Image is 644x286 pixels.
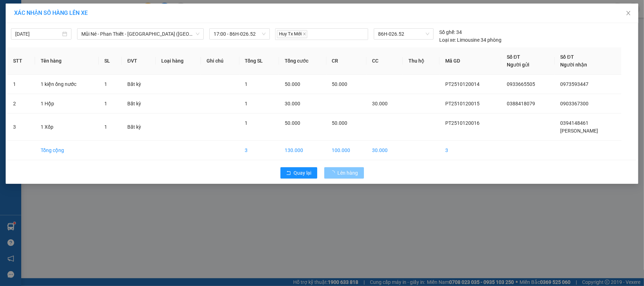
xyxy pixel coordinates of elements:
th: Tổng SL [239,47,279,75]
span: PT2510120015 [445,101,480,106]
span: 0903367300 [561,101,589,106]
td: 3 [440,141,501,160]
td: Bất kỳ [122,113,156,141]
span: 86H-026.52 [378,29,430,39]
td: Bất kỳ [122,75,156,94]
span: 1 [245,101,248,106]
span: down [196,32,200,36]
span: 30.000 [372,101,388,106]
b: [PERSON_NAME] [9,46,40,79]
span: PT2510120016 [445,120,480,126]
td: 3 [7,113,35,141]
span: Loại xe: [439,36,456,44]
span: PT2510120014 [445,81,480,87]
th: ĐVT [122,47,156,75]
span: 50.000 [285,120,300,126]
span: Quay lại [294,169,312,177]
span: Mũi Né - Phan Thiết - Sài Gòn (CT Km14) [81,29,199,39]
div: Limousine 34 phòng [439,36,501,44]
th: Mã GD [440,47,501,75]
th: SL [99,47,122,75]
td: 3 [239,141,279,160]
b: BIÊN NHẬN GỬI HÀNG HÓA [46,10,68,68]
td: 130.000 [279,141,326,160]
th: Thu hộ [403,47,440,75]
button: rollbackQuay lại [280,167,317,179]
span: Huy Tx Mới [277,30,307,38]
th: CC [366,47,403,75]
span: 1 [245,81,248,87]
td: 2 [7,94,35,113]
button: Lên hàng [324,167,364,179]
th: Ghi chú [201,47,239,75]
span: rollback [286,170,291,176]
span: 0933665505 [507,81,535,87]
li: (c) 2017 [59,34,97,42]
span: XÁC NHẬN SỐ HÀNG LÊN XE [14,10,88,16]
td: Tổng cộng [35,141,99,160]
span: 50.000 [332,81,348,87]
span: 0973593447 [561,81,589,87]
th: Tổng cước [279,47,326,75]
span: close [303,32,306,36]
span: 0394148461 [561,120,589,126]
b: [DOMAIN_NAME] [59,27,97,33]
span: close [626,10,631,16]
th: STT [7,47,35,75]
td: 30.000 [366,141,403,160]
th: Tên hàng [35,47,99,75]
span: 50.000 [285,81,300,87]
span: Số ĐT [507,54,520,60]
span: loading [330,170,338,175]
span: 1 [104,81,107,87]
span: Người gửi [507,62,529,68]
span: Lên hàng [338,169,358,177]
td: 100.000 [326,141,367,160]
span: 1 [104,101,107,106]
button: Close [619,4,638,23]
td: 1 kiện ống nước [35,75,99,94]
th: Loại hàng [156,47,201,75]
span: 50.000 [332,120,348,126]
span: Số ghế: [439,28,455,36]
td: 1 [7,75,35,94]
span: Người nhận [561,62,587,68]
div: 34 [439,28,462,36]
span: Số ĐT [561,54,574,60]
td: 1 Xốp [35,113,99,141]
img: logo.jpg [77,9,94,26]
span: 30.000 [285,101,300,106]
span: 1 [104,124,107,130]
span: 0388418079 [507,101,535,106]
input: 12/10/2025 [15,30,61,38]
td: 1 Hộp [35,94,99,113]
span: 1 [245,120,248,126]
td: Bất kỳ [122,94,156,113]
span: [PERSON_NAME] [561,128,598,134]
th: CR [326,47,367,75]
span: 17:00 - 86H-026.52 [214,29,266,39]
